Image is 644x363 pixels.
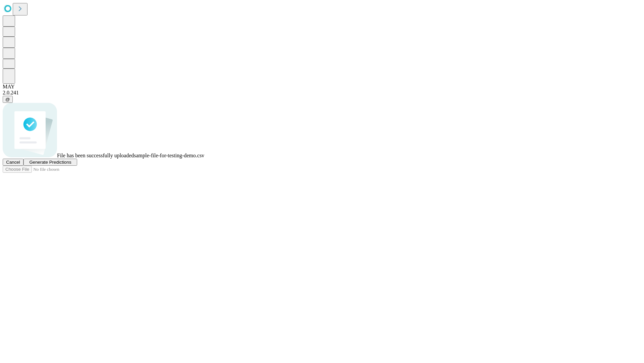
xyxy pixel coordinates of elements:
button: Cancel [3,159,23,166]
span: Generate Predictions [29,160,71,165]
button: @ [3,96,13,103]
span: Cancel [6,160,20,165]
span: File has been successfully uploaded [57,153,134,158]
div: MAY [3,84,641,90]
button: Generate Predictions [23,159,77,166]
span: @ [5,97,10,102]
div: 2.0.241 [3,90,641,96]
span: sample-file-for-testing-demo.csv [134,153,204,158]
